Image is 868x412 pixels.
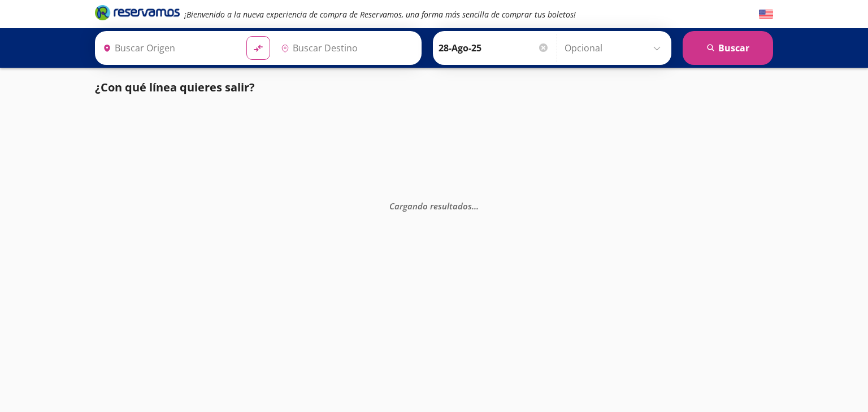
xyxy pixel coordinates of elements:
[759,7,773,21] button: English
[95,4,180,24] a: Brand Logo
[95,79,255,96] p: ¿Con qué línea quieres salir?
[389,200,479,212] em: Cargando resultados
[98,34,237,62] input: Buscar Origen
[439,34,549,62] input: Elegir Fecha
[683,31,773,65] button: Buscar
[95,4,180,21] i: Brand Logo
[565,34,666,62] input: Opcional
[276,34,415,62] input: Buscar Destino
[184,9,576,20] em: ¡Bienvenido a la nueva experiencia de compra de Reservamos, una forma más sencilla de comprar tus...
[476,200,479,212] span: .
[474,200,476,212] span: .
[472,200,474,212] span: .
